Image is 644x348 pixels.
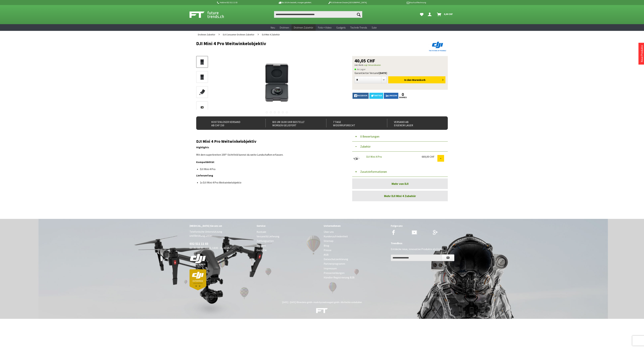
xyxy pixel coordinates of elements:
img: DJI [428,41,448,52]
h2: DJI Mini 4 Pro Weitwinkelobjektiv [196,139,342,144]
p: DJI Drohnen Dealer [GEOGRAPHIC_DATA] [321,1,373,5]
a: Dateschutzerklärung [324,257,387,261]
span: Drohnen [280,26,289,29]
li: DJI Mini 4 Pro [200,167,339,171]
p: Hotline 032 511 11 03 [216,1,269,5]
a: zzgl. Versandkosten [364,64,381,66]
img: dji-partner-enterprise_goldLoJgYOWPUIEBO.png [190,269,206,290]
span: DJI Mini 4 Zubehör [262,33,280,36]
li: 1x DJI Mini 4 Pro Weitwinkelobjektiv [200,181,339,184]
a: Neue Produkte [640,45,643,62]
img: Shop Futuretrends - zur Startseite wechseln [190,10,231,19]
a: LinkedIn [384,93,398,99]
span: In den [404,78,412,82]
a: Drohnen Zubehör [196,31,217,38]
a: Händler Registrierung B2B [324,275,387,280]
span: twitter [374,95,382,97]
input: Produkt, Marke, Kategorie, EAN, Artikelnummer… [274,11,362,18]
h1: DJI Mini 4 Pro Weitwinkelobjektiv [196,41,397,46]
span: LinkedIn [388,95,397,97]
a: Drohnen [277,24,291,31]
div: Trendbox [391,241,454,245]
div: Unternehmen [324,224,387,228]
a: DJI Mini 4 Pro [366,155,382,158]
a: Drohnen Zubehör [291,24,316,31]
span: Gadgets [336,26,345,29]
div: [DATE] - [DATE] © - made by - Alle Rechte vorbehalten [191,301,453,304]
div: Versand ab eigenem Lager [387,119,441,127]
span: Sale [372,26,377,29]
img: Vorschau: DJI Mini 4 Pro Weitwinkelobjektiv [197,58,207,66]
a: Meine Favoriten [418,11,425,18]
a: facebook [353,93,369,99]
button: Zusatzinformationen [352,167,448,177]
a: Gadgets [334,24,348,31]
div: [MEDICAL_DATA] Sie uns an [190,224,253,228]
span: An Lager [355,67,366,71]
span: 0,00 CHF [444,11,453,17]
a: Presse [324,248,387,252]
a: Sitemap [324,239,387,243]
div: Bis um 16:00 Uhr bestellt Morgen geliefert [265,119,319,127]
a: Sale [369,24,379,31]
a: Kundenzufriedenheit [324,234,387,239]
p: inkl. MwSt. [355,63,445,67]
a: trenderia gmbh [298,301,312,304]
a: Zahlungsarten [257,239,320,243]
span: Drohnen Zubehör [198,33,215,36]
a: DJI Drohnen, Trends & Gadgets Shop [316,308,328,314]
strong: Kompatibilität [196,160,214,164]
button: Zubehör [352,142,448,152]
a: Neu [268,24,277,31]
div: Folge uns [391,224,454,228]
a: Garantie [257,248,320,252]
button: Suchen [355,11,362,18]
a: creativeagent gmbh [321,301,339,304]
a: Impressum [324,266,387,271]
span: facebook [357,95,367,97]
button: Newsletter abonnieren [442,254,454,261]
a: shares [399,96,407,99]
a: Blog [324,243,387,248]
span: DJI Consumer Drohnen Zubehör [223,33,254,36]
a: 032 511 11 03 [190,242,208,246]
p: Bis 16 Uhr bestellt, morgen geliefert. [269,1,321,5]
a: Dein Konto [426,11,434,18]
span: Drohnen Zubehör [294,26,313,29]
a: AGB [324,252,387,257]
strong: Lieferumfang [196,174,213,177]
a: Technik-Trends [348,24,369,31]
a: Versand & Lieferung [257,234,320,239]
a: DJI Consumer Drohnen Zubehör [221,31,256,38]
a: DJI Mini 4 Zubehör [260,31,282,38]
div: Garantierter Versand: [355,71,445,75]
b: [DATE] [379,71,387,75]
a: Kontakt [257,230,320,234]
strong: Highlights [196,146,209,149]
div: 669,00 CHF [422,155,437,158]
button: In den Warenkorb [388,76,445,83]
a: twitter [369,93,383,99]
a: Mehr DJI Mini 4 Zubehör [352,191,448,201]
img: DJI Mini 4 Pro Weitwinkelobjektiv [243,56,310,110]
img: DJI Mini 4 Pro [352,155,361,162]
p: Kauf auf Rechnung [373,1,426,5]
button: 0 Bewertungen [352,131,448,142]
a: 0 [399,93,407,96]
a: Partnerprogramm [324,261,387,266]
img: white-dji-schweiz-logo-official_140x140.png [190,254,206,265]
a: Warenkorb [436,11,454,18]
span: Foto + Video [318,26,332,29]
a: Pressemeldungen [324,271,387,275]
input: Ihre E-Mail Adresse [391,254,442,261]
a: Über uns [324,230,387,234]
a: Mehr von DJI [352,178,448,189]
a: Foto + Video [316,24,334,31]
span: Neu [271,26,275,29]
span: 40,05 CHF [355,58,375,63]
p: Mit dem superbreiten 100°-Sichtfeld kannst du weite Landschaften erfassen. [196,153,342,157]
div: Kostenloser Versand ab CHF 150 [205,119,258,127]
a: Support [257,243,320,248]
div: 7 Tage Widerrufsrecht [326,119,380,127]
